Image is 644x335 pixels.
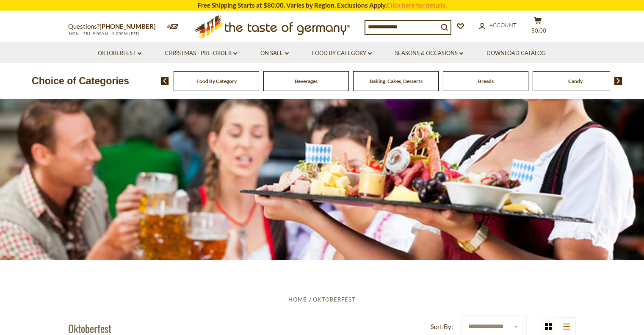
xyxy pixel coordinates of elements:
[370,78,423,84] a: Baking, Cakes, Desserts
[531,27,546,34] span: $0.00
[312,49,372,58] a: Food By Category
[395,49,463,58] a: Seasons & Occasions
[568,78,583,84] a: Candy
[431,321,453,332] label: Sort By:
[165,49,237,58] a: Christmas - PRE-ORDER
[161,77,169,85] img: previous arrow
[387,1,447,9] a: Click here for details.
[614,77,622,85] img: next arrow
[288,296,307,303] a: Home
[478,78,494,84] a: Breads
[295,78,318,84] a: Beverages
[260,49,289,58] a: On Sale
[479,21,517,30] a: Account
[68,21,162,32] p: Questions?
[100,22,156,30] a: [PHONE_NUMBER]
[68,322,111,335] h1: Oktoberfest
[525,17,551,38] button: $0.00
[68,31,140,36] span: MON - FRI, 9:00AM - 5:00PM (EST)
[486,49,546,58] a: Download Catalog
[313,296,356,303] a: Oktoberfest
[98,49,141,58] a: Oktoberfest
[489,22,517,28] span: Account
[196,78,237,84] a: Food By Category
